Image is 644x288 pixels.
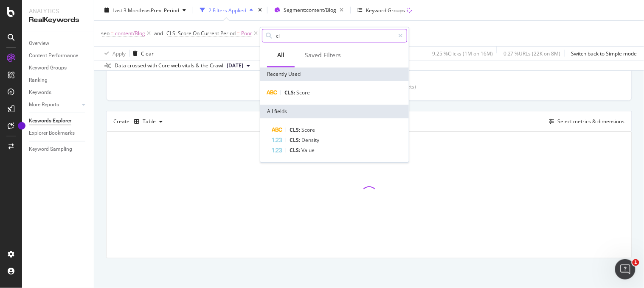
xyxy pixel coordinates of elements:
span: CLS: Score On Current Period [166,30,236,37]
span: seo [101,30,110,37]
div: Create [113,115,166,128]
input: Search by field name [275,29,394,42]
span: 2025 Aug. 4th [227,62,243,69]
span: content/Blog [115,28,145,39]
a: Keyword Groups [29,64,88,72]
span: Value [301,147,315,154]
span: CLS: [290,147,301,154]
a: Keywords Explorer [29,116,88,125]
span: Last 3 Months [112,6,146,14]
div: RealKeywords [29,15,87,25]
div: Keyword Sampling [29,145,72,154]
div: Content Performance [29,51,78,60]
div: 0.27 % URLs ( 22K on 8M ) [503,50,561,57]
div: Clear [141,50,154,57]
div: Data crossed with Core web vitals & the Crawl [115,62,223,69]
button: Switch back to Simple mode [568,47,637,60]
button: [DATE] [223,61,253,71]
a: More Reports [29,100,79,109]
button: 2 Filters Applied [197,3,256,17]
span: Segment: content/Blog [284,6,336,14]
iframe: Intercom live chat [615,259,636,280]
span: CLS: [290,126,301,133]
span: 1 [633,259,639,266]
a: Keywords [29,88,88,97]
div: Keywords [29,88,51,97]
div: Overview [29,39,49,48]
a: Keyword Sampling [29,145,88,154]
button: Add Filter [259,28,293,39]
span: CLS: [290,136,301,144]
div: Select metrics & dimensions [558,118,625,125]
div: Recently Used [260,67,409,81]
span: = [237,30,240,37]
button: Clear [129,47,154,60]
div: and [154,30,163,37]
span: vs Prev. Period [146,6,179,14]
span: = [111,30,114,37]
a: Content Performance [29,51,88,60]
div: Table [143,119,156,124]
div: All [277,51,284,59]
div: 9.25 % Clicks ( 1M on 16M ) [432,50,493,57]
div: 2 Filters Applied [208,6,246,14]
div: (scroll horizontally to see more widgets) [117,83,622,90]
div: Tooltip anchor [18,122,25,130]
span: CLS: [284,89,296,96]
div: More Reports [29,100,59,109]
div: Keyword Groups [366,6,405,14]
span: Density [301,136,319,144]
a: Explorer Bookmarks [29,129,88,138]
div: Keywords Explorer [29,116,71,125]
span: Score [296,89,310,96]
div: Analytics [29,7,87,15]
div: Explorer Bookmarks [29,129,75,138]
button: Apply [101,47,126,60]
button: Table [131,115,166,128]
a: Ranking [29,76,88,85]
div: Keyword Groups [29,64,67,72]
span: Score [301,126,315,133]
button: Select metrics & dimensions [546,116,625,127]
span: Poor [241,28,252,39]
button: Last 3 MonthsvsPrev. Period [101,3,189,17]
a: Overview [29,39,88,48]
button: Keyword Groups [354,3,415,17]
div: Saved Filters [305,51,341,59]
button: Segment:content/Blog [271,3,347,17]
div: Switch back to Simple mode [571,50,637,57]
div: Ranking [29,76,48,85]
div: All fields [260,105,409,118]
div: Apply [112,50,126,57]
div: times [256,6,264,14]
